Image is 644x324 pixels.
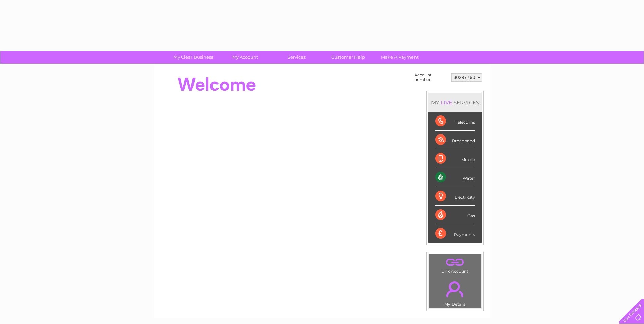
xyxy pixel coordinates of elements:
div: Gas [435,206,475,224]
a: My Account [217,51,273,64]
a: Services [269,51,325,64]
div: LIVE [439,99,454,106]
div: Telecoms [435,112,475,131]
a: . [431,277,479,301]
td: Link Account [429,254,481,275]
a: . [431,256,479,268]
div: MY SERVICES [428,93,482,112]
a: Make A Payment [372,51,428,64]
div: Water [435,168,475,187]
td: Account number [412,71,449,84]
td: My Details [429,275,481,309]
div: Payments [435,224,475,243]
div: Broadband [435,131,475,149]
div: Electricity [435,187,475,206]
a: Customer Help [320,51,376,64]
div: Mobile [435,149,475,168]
a: My Clear Business [165,51,221,64]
